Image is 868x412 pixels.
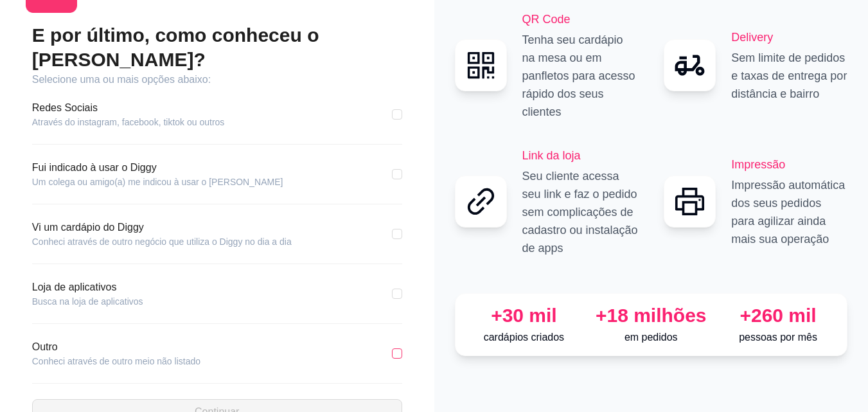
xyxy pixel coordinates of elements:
div: +18 milhões [592,304,709,327]
p: Seu cliente acessa seu link e faz o pedido sem complicações de cadastro ou instalação de apps [522,167,639,257]
p: Tenha seu cardápio na mesa ou em panfletos para acesso rápido dos seus clientes [522,31,639,121]
p: Sem limite de pedidos e taxas de entrega por distância e bairro [731,49,847,103]
article: Loja de aplicativos [32,280,143,295]
article: Redes Sociais [32,100,225,116]
p: pessoas por mês [720,330,837,345]
p: em pedidos [592,330,709,345]
h2: Impressão [731,156,847,174]
article: Selecione uma ou mais opções abaixo: [32,72,402,87]
article: Um colega ou amigo(a) me indicou à usar o [PERSON_NAME] [32,175,283,188]
p: Impressão automática dos seus pedidos para agilizar ainda mais sua operação [731,176,847,248]
article: Conheci através de outro negócio que utiliza o Diggy no dia a dia [32,235,292,248]
article: Através do instagram, facebook, tiktok ou outros [32,116,225,129]
p: cardápios criados [466,330,583,345]
article: Vi um cardápio do Diggy [32,220,292,235]
h2: QR Code [522,10,639,28]
h2: E por último, como conheceu o [PERSON_NAME]? [32,23,402,72]
article: Outro [32,339,200,355]
article: Busca na loja de aplicativos [32,295,143,308]
h2: Link da loja [522,147,639,165]
div: +260 mil [720,304,837,327]
article: Fui indicado à usar o Diggy [32,160,283,175]
div: +30 mil [466,304,583,327]
h2: Delivery [731,28,847,46]
article: Conheci através de outro meio não listado [32,355,200,368]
